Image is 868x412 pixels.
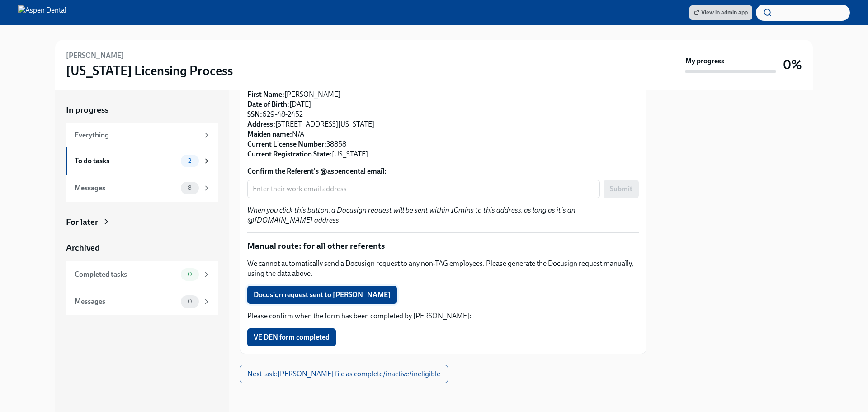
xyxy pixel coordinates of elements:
img: Aspen Dental [18,5,66,20]
input: Enter their work email address [247,180,600,198]
strong: Current License Number: [247,140,326,148]
span: Next task : [PERSON_NAME] file as complete/inactive/ineligible [247,369,440,379]
a: Everything [66,123,218,147]
a: To do tasks2 [66,147,218,175]
p: The Docusign form will be prefilled with this info about [PERSON_NAME] [PERSON_NAME] [PERSON_NAME... [247,70,639,159]
h6: [PERSON_NAME] [66,51,124,61]
span: 2 [183,157,197,164]
div: Everything [75,130,199,140]
a: In progress [66,104,218,116]
button: Docusign request sent to [PERSON_NAME] [247,286,397,304]
a: Completed tasks0 [66,261,218,288]
p: We cannot automatically send a Docusign request to any non-TAG employees. Please generate the Doc... [247,259,639,279]
strong: Address: [247,120,275,128]
a: Messages0 [66,288,218,315]
span: Docusign request sent to [PERSON_NAME] [254,290,391,299]
span: 0 [182,271,198,278]
span: View in admin app [694,8,748,17]
em: When you click this button, a Docusign request will be sent within 10mins to this address, as lon... [247,206,576,224]
span: 0 [182,298,198,305]
strong: My progress [685,56,724,66]
a: For later [66,216,218,228]
a: Archived [66,242,218,254]
button: VE DEN form completed [247,328,336,346]
strong: Date of Birth: [247,100,289,109]
p: Please confirm when the form has been completed by [PERSON_NAME]: [247,311,639,321]
div: To do tasks [75,156,177,166]
div: Messages [75,297,177,307]
label: Confirm the Referent's @aspendental email: [247,166,639,176]
strong: SSN: [247,110,262,118]
h3: 0% [783,57,802,73]
strong: First Name: [247,90,284,99]
a: View in admin app [689,5,752,20]
strong: Current Registration State: [247,150,332,158]
h3: [US_STATE] Licensing Process [66,62,233,79]
div: Completed tasks [75,270,177,279]
div: Messages [75,183,177,193]
a: Messages8 [66,175,218,202]
div: For later [66,216,98,228]
strong: Maiden name: [247,130,292,138]
span: VE DEN form completed [254,333,330,342]
button: Next task:[PERSON_NAME] file as complete/inactive/ineligible [240,365,448,383]
span: 8 [182,185,197,191]
p: Manual route: for all other referents [247,240,639,252]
